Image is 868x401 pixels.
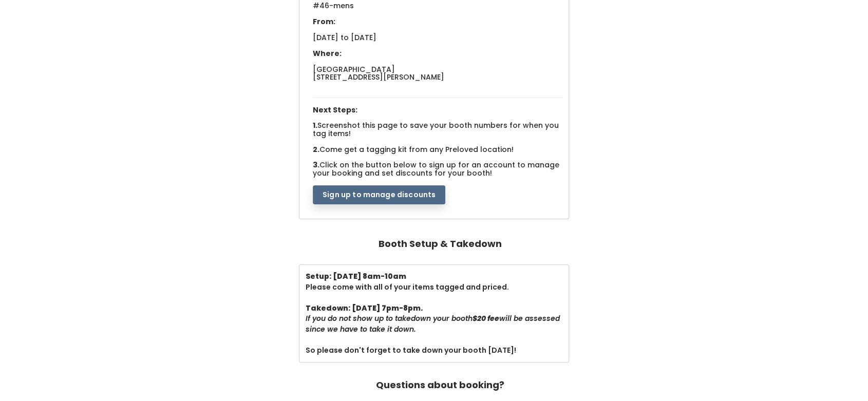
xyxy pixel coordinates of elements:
[313,16,335,27] span: From:
[313,185,445,205] button: Sign up to manage discounts
[306,303,423,313] b: Takedown: [DATE] 7pm-8pm.
[319,144,514,155] span: Come get a tagging kit from any Preloved location!
[379,234,502,254] h4: Booth Setup & Takedown
[376,375,504,395] h4: Questions about booking?
[473,313,499,323] b: $20 fee
[306,271,406,281] b: Setup: [DATE] 8am-10am
[313,160,559,178] span: Click on the button below to sign up for an account to manage your booking and set discounts for ...
[313,120,559,138] span: Screenshot this page to save your booth numbers for when you tag items!
[313,32,376,43] span: [DATE] to [DATE]
[313,48,342,59] span: Where:
[313,1,354,17] span: #46-mens
[306,271,562,356] div: Please come with all of your items tagged and priced. So please don't forget to take down your bo...
[313,105,357,115] span: Next Steps:
[306,313,560,334] i: If you do not show up to takedown your booth will be assessed since we have to take it down.
[313,189,445,199] a: Sign up to manage discounts
[313,64,444,82] span: [GEOGRAPHIC_DATA] [STREET_ADDRESS][PERSON_NAME]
